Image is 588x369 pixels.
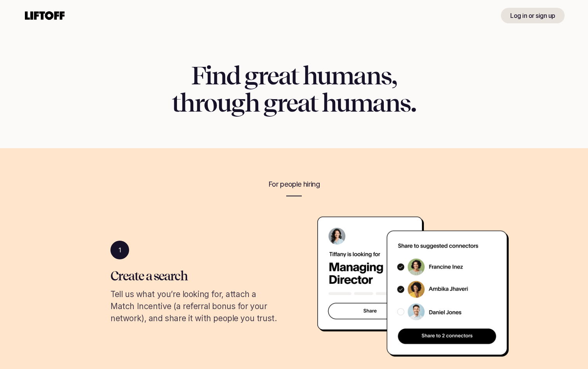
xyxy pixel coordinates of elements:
p: For people hiring [68,179,520,189]
span: Find great humans, [191,61,397,91]
h1: Create a search [110,269,282,283]
a: Log in or sign up [501,8,565,23]
p: Log in or sign up [510,11,555,20]
p: Tell us what you’re looking for, attach a Match Incentive (a referral bonus for your network), an... [110,288,282,325]
span: through great humans. [172,88,416,118]
p: 1 [119,245,121,255]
